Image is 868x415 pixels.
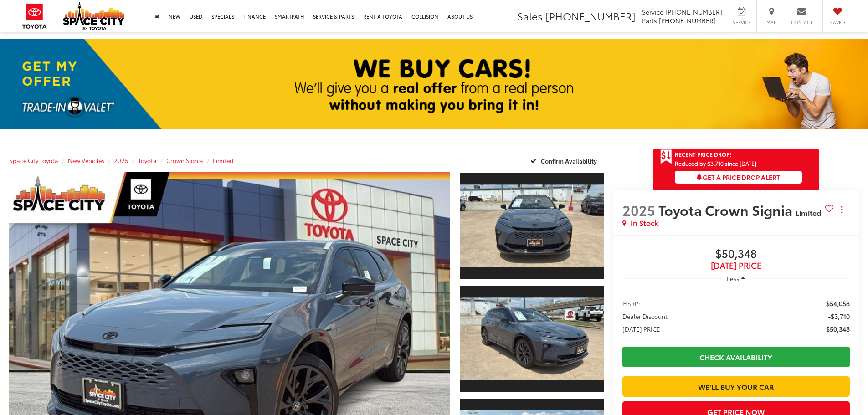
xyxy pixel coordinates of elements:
span: Less [727,274,739,282]
span: Dealer Discount [622,312,668,321]
span: [PHONE_NUMBER] [665,7,722,16]
span: MSRP: [622,299,640,308]
span: Get Price Drop Alert [660,149,672,164]
span: Contact [791,19,812,26]
a: Get Price Drop Alert Recent Price Drop! [653,149,819,160]
a: Expand Photo 1 [460,172,604,280]
span: Get a Price Drop Alert [696,173,780,182]
span: Limited [796,207,821,218]
span: $50,348 [826,324,850,333]
a: Crown Signia [166,156,203,164]
span: 2025 [622,200,655,220]
button: Actions [834,202,850,218]
img: 2025 Toyota Crown Signia Limited [458,184,605,267]
a: Limited [213,156,233,164]
button: Confirm Availability [525,153,604,169]
span: Map [761,19,781,26]
span: [DATE] Price [622,261,850,270]
span: Sales [517,9,543,23]
img: Space City Toyota [63,2,124,30]
span: Parts [642,16,657,25]
button: Less [722,270,750,287]
span: -$3,710 [828,312,850,321]
span: Toyota Crown Signia [658,200,796,220]
a: New Vehicles [68,156,104,164]
span: In Stock [631,218,658,228]
a: Expand Photo 2 [460,285,604,393]
a: Check Availability [622,347,850,367]
span: Service [642,7,663,16]
a: Space City Toyota [9,156,58,164]
span: $50,348 [622,247,850,261]
span: dropdown dots [841,206,842,213]
span: Confirm Availability [541,157,597,165]
span: Recent Price Drop! [675,150,731,158]
span: $54,058 [826,299,850,308]
span: Service [731,19,752,26]
span: Saved [827,19,847,26]
span: [PHONE_NUMBER] [659,16,716,25]
span: [DATE] PRICE [622,324,660,333]
span: Reduced by $3,710 since [DATE] [675,160,802,166]
a: Toyota [138,156,157,164]
img: 2025 Toyota Crown Signia Limited [458,297,605,380]
a: We'll Buy Your Car [622,376,850,397]
a: 2025 [114,156,128,164]
span: [PHONE_NUMBER] [545,9,636,23]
